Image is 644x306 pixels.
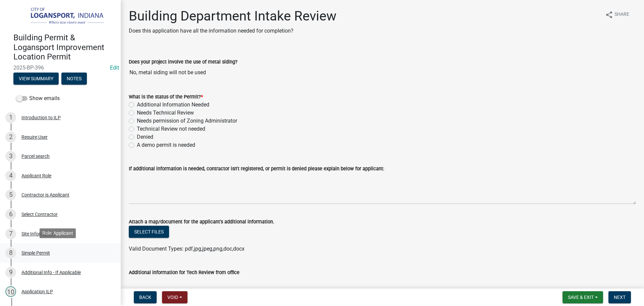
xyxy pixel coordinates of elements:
[137,109,194,117] label: Needs Technical Review
[13,64,107,71] span: 2025-BP-396
[21,231,55,236] div: Site Information
[568,295,594,300] span: Save & Exit
[139,295,151,300] span: Back
[110,64,119,71] wm-modal-confirm: Edit Application Number
[110,64,119,71] a: Edit
[5,228,16,239] div: 7
[5,189,16,200] div: 5
[21,251,50,255] div: Simple Permit
[129,167,384,171] label: If additional information is needed, contractor isn't registered, or permit is denied please expl...
[134,291,157,303] button: Back
[21,173,51,178] div: Applicant Role
[137,117,237,125] label: Needs permission of Zoning Administrator
[5,151,16,162] div: 3
[21,270,81,275] div: Additional Info - If Applicable
[40,228,76,238] div: Role: Applicant
[21,212,58,217] div: Select Contractor
[21,154,50,159] div: Parcel search
[16,94,60,102] label: Show emails
[137,101,209,109] label: Additional Information Needed
[13,76,59,82] wm-modal-confirm: Summary
[137,141,195,149] label: A demo permit is needed
[21,135,48,139] div: Require User
[614,295,626,300] span: Next
[13,7,110,26] img: City of Logansport, Indiana
[129,95,203,99] label: What is the status of the Permit?
[5,112,16,123] div: 1
[5,209,16,220] div: 6
[137,125,205,133] label: Technical Review not needed
[61,76,87,82] wm-modal-confirm: Notes
[21,115,61,120] div: Introduction to ILP
[608,291,631,303] button: Next
[21,289,53,294] div: Application ILP
[614,11,629,19] span: Share
[5,170,16,181] div: 4
[167,295,178,300] span: Void
[5,132,16,142] div: 2
[129,8,336,24] h1: Building Department Intake Review
[129,60,237,64] label: Does your project involve the use of metal siding?
[61,73,87,85] button: Notes
[13,73,59,85] button: View Summary
[129,226,169,238] button: Select files
[162,291,187,303] button: Void
[5,248,16,258] div: 8
[129,270,239,275] label: Additional information for Tech Review from office
[605,11,613,19] i: share
[13,33,115,62] h4: Building Permit & Logansport Improvement Location Permit
[129,27,336,35] p: Does this application have all the information needed for completion?
[5,267,16,278] div: 9
[137,133,153,141] label: Denied
[21,192,69,197] div: Contractor is Applicant
[5,286,16,297] div: 10
[129,246,245,252] span: Valid Document Types: pdf,jpg,jpeg,png,doc,docx
[562,291,603,303] button: Save & Exit
[600,8,635,21] button: shareShare
[129,220,274,224] label: Attach a map/document for the applicant's additional information.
